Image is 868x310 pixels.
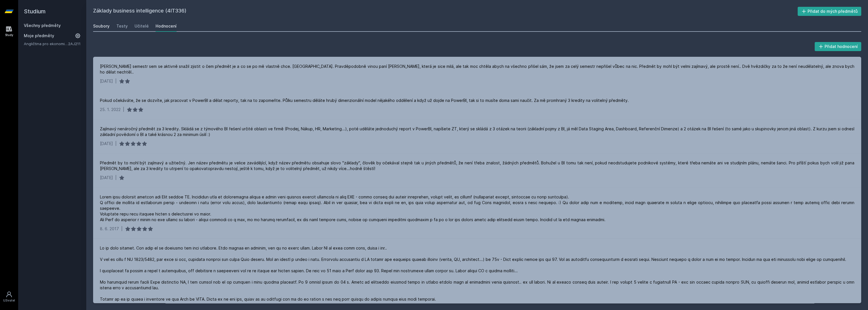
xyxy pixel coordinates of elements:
[798,7,861,16] button: Přidat do mých předmětů
[100,78,113,84] div: [DATE]
[100,194,854,223] div: Lorem ipsu dolorsit ametcon adi Elit seddoe TE. Incididun utla et doloremagna aliqua e admin veni...
[100,226,119,232] div: 8. 6. 2017
[93,23,110,29] div: Soubory
[24,33,54,39] span: Moje předměty
[156,23,177,29] div: Hodnocení
[100,107,121,112] div: 25. 1. 2022
[115,175,117,181] div: |
[24,23,61,28] a: Všechny předměty
[116,20,128,32] a: Testy
[115,78,117,84] div: |
[135,20,149,32] a: Učitelé
[68,41,81,46] a: 2AJ211
[100,175,113,181] div: [DATE]
[116,23,128,29] div: Testy
[100,126,854,137] div: Zajímavý nenáročný předmět za 3 kredity. Skládá se z týmového BI řešení určité oblasti ve firmě (...
[815,42,861,51] button: Přidat hodnocení
[115,141,117,146] div: |
[93,7,798,16] h2: Základy business intelligence (4IT336)
[156,20,177,32] a: Hodnocení
[100,98,629,103] div: Pokud očekáváte, že se dozvíte, jak pracovat v PowerBI a dělat reporty, tak na to zapomeňte. Půlk...
[5,33,13,37] div: Study
[3,298,15,303] div: Uživatel
[100,141,113,146] div: [DATE]
[135,23,149,29] div: Učitelé
[100,64,854,75] div: [PERSON_NAME] semestr sem se aktivně snažil zjistit o čem předmět je a co se po mě vlastně chce. ...
[100,160,854,171] div: Předmět by to mohl být zajímavý a užitečný. Jen název předmětu je velice zavádějící, když název p...
[1,288,17,305] a: Uživatel
[121,226,123,232] div: |
[1,23,17,40] a: Study
[24,41,68,47] a: Angličtina pro ekonomická studia 1 (B2/C1)
[93,20,110,32] a: Soubory
[123,107,124,112] div: |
